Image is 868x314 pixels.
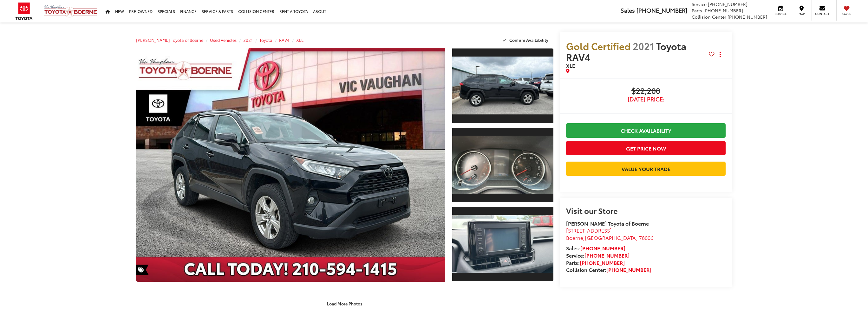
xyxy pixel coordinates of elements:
img: 2021 Toyota RAV4 XLE [451,57,554,115]
span: 2021 [633,39,654,53]
span: , [566,234,653,241]
strong: Collision Center: [566,266,651,273]
a: Expand Photo 3 [452,206,553,282]
span: Collision Center [692,14,726,20]
a: [PHONE_NUMBER] [580,244,625,252]
a: [PHONE_NUMBER] [580,259,625,266]
span: [PHONE_NUMBER] [708,1,747,7]
a: [STREET_ADDRESS] Boerne,[GEOGRAPHIC_DATA] 78006 [566,227,653,241]
span: Contact [815,12,829,16]
span: [GEOGRAPHIC_DATA] [585,234,638,241]
span: Confirm Availability [509,37,548,43]
strong: Parts: [566,259,625,266]
span: [PHONE_NUMBER] [703,7,743,14]
button: Get Price Now [566,141,726,155]
a: Expand Photo 1 [452,48,553,124]
span: Special [136,265,149,275]
a: [PHONE_NUMBER] [606,266,651,273]
a: Expand Photo 2 [452,127,553,203]
a: Check Availability [566,123,726,138]
strong: Service: [566,252,630,259]
h2: Visit our Store [566,206,726,215]
a: [PHONE_NUMBER] [584,252,630,259]
span: Toyota RAV4 [566,39,686,64]
span: Parts [692,7,702,14]
span: [PHONE_NUMBER] [636,6,687,14]
a: [PERSON_NAME] Toyota of Boerne [136,37,203,43]
img: 2021 Toyota RAV4 XLE [451,136,554,194]
a: RAV4 [279,37,290,43]
a: 2021 [243,37,253,43]
span: [PHONE_NUMBER] [728,14,767,20]
span: Sales [621,6,635,14]
span: Boerne [566,234,583,241]
span: Saved [840,12,854,16]
button: Actions [715,49,726,60]
img: Vic Vaughan Toyota of Boerne [44,5,98,18]
span: [STREET_ADDRESS] [566,227,612,234]
strong: [PERSON_NAME] Toyota of Boerne [566,220,649,227]
img: 2021 Toyota RAV4 XLE [451,215,554,273]
span: [DATE] Price: [566,96,726,102]
span: 78006 [639,234,653,241]
span: Service [692,1,707,7]
span: Gold Certified [566,39,630,53]
button: Load More Photos [323,298,367,309]
span: Service [773,12,788,16]
a: XLE [296,37,304,43]
button: Confirm Availability [499,35,553,46]
img: 2021 Toyota RAV4 XLE [133,47,448,283]
a: Expand Photo 0 [136,48,446,282]
a: Toyota [259,37,272,43]
strong: Sales: [566,244,625,252]
span: $22,200 [566,87,726,96]
span: Map [794,12,808,16]
span: dropdown dots [720,52,721,57]
a: Value Your Trade [566,162,726,176]
a: Used Vehicles [210,37,237,43]
span: XLE [566,62,575,69]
